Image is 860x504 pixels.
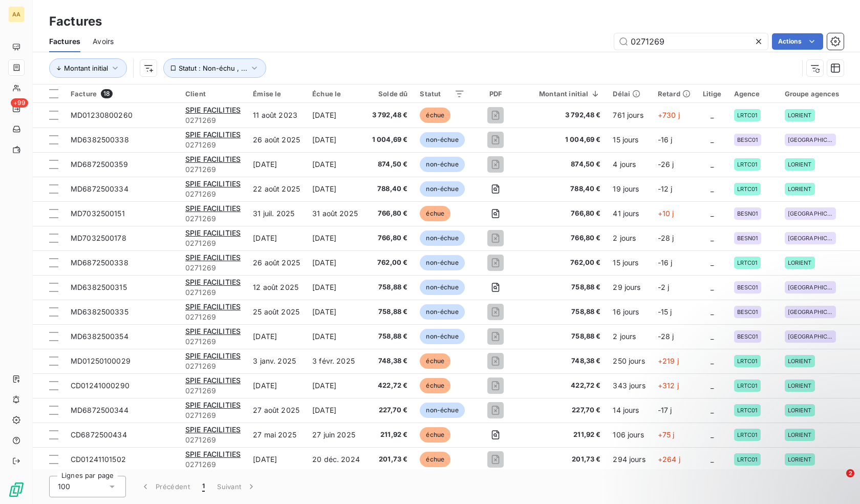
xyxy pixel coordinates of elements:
[788,211,833,217] span: [GEOGRAPHIC_DATA]
[788,137,833,143] span: [GEOGRAPHIC_DATA]
[306,128,366,152] td: [DATE]
[306,324,366,349] td: [DATE]
[658,234,674,242] span: -28 j
[737,211,758,217] span: BESN01
[372,331,408,342] span: 758,88 €
[185,278,241,286] span: SPIE FACILITIES
[247,152,306,177] td: [DATE]
[420,378,450,393] span: échue
[185,459,241,470] span: 0271269
[420,452,450,467] span: échue
[185,228,241,237] span: SPIE FACILITIES
[527,90,600,98] div: Montant initial
[372,282,408,292] span: 758,88 €
[185,253,241,262] span: SPIE FACILITIES
[306,423,366,447] td: 27 juin 2025
[788,333,833,340] span: [GEOGRAPHIC_DATA]
[420,157,464,172] span: non-échue
[658,184,673,193] span: -12 j
[658,209,674,218] span: +10 j
[185,327,241,335] span: SPIE FACILITIES
[247,103,306,128] td: 11 août 2023
[49,36,80,47] span: Factures
[607,447,651,472] td: 294 jours
[185,450,241,458] span: SPIE FACILITIES
[101,89,113,98] span: 18
[737,137,758,143] span: BESC01
[372,90,408,98] div: Solde dû
[306,152,366,177] td: [DATE]
[737,235,758,241] span: BESN01
[93,36,114,47] span: Avoirs
[607,103,651,128] td: 761 jours
[372,356,408,366] span: 748,38 €
[306,201,366,226] td: 31 août 2025
[71,455,126,464] span: CD01241101502
[527,381,600,391] span: 422,72 €
[420,304,464,320] span: non-échue
[527,110,600,120] span: 3 792,48 €
[658,356,679,365] span: +219 j
[211,476,263,497] button: Suivant
[71,90,97,98] span: Facture
[372,110,408,120] span: 3 792,48 €
[185,376,241,385] span: SPIE FACILITIES
[71,430,127,439] span: CD6872500434
[607,250,651,275] td: 15 jours
[306,373,366,398] td: [DATE]
[658,111,680,119] span: +730 j
[185,238,241,248] span: 0271269
[788,309,833,315] span: [GEOGRAPHIC_DATA]
[420,181,464,197] span: non-échue
[306,447,366,472] td: 20 déc. 2024
[247,373,306,398] td: [DATE]
[306,103,366,128] td: [DATE]
[372,430,408,440] span: 211,92 €
[372,307,408,317] span: 758,88 €
[607,275,651,300] td: 29 jours
[306,177,366,201] td: [DATE]
[737,333,758,340] span: BESC01
[420,230,464,246] span: non-échue
[185,204,241,213] span: SPIE FACILITIES
[49,12,102,31] h3: Factures
[607,152,651,177] td: 4 jours
[372,454,408,465] span: 201,73 €
[527,454,600,465] span: 201,73 €
[185,410,241,421] span: 0271269
[658,307,672,316] span: -15 j
[788,235,833,241] span: [GEOGRAPHIC_DATA]
[253,90,300,98] div: Émise le
[306,300,366,324] td: [DATE]
[607,300,651,324] td: 16 jours
[527,430,600,440] span: 211,92 €
[734,90,772,98] div: Agence
[247,300,306,324] td: 25 août 2025
[607,373,651,398] td: 343 jours
[527,282,600,292] span: 758,88 €
[658,406,672,414] span: -17 j
[196,476,211,497] button: 1
[788,260,812,266] span: LORIENT
[185,106,241,114] span: SPIE FACILITIES
[527,356,600,366] span: 748,38 €
[825,469,850,494] iframe: Intercom live chat
[71,283,127,291] span: MD6382500315
[711,332,714,341] span: _
[179,64,247,72] span: Statut : Non-échu , ...
[247,275,306,300] td: 12 août 2025
[711,209,714,218] span: _
[134,476,196,497] button: Précédent
[8,6,25,23] div: AA
[185,164,241,175] span: 0271269
[372,184,408,194] span: 788,40 €
[658,135,673,144] span: -16 j
[527,184,600,194] span: 788,40 €
[372,135,408,145] span: 1 004,69 €
[711,307,714,316] span: _
[372,381,408,391] span: 422,72 €
[372,208,408,219] span: 766,80 €
[49,58,127,78] button: Montant initial
[420,132,464,148] span: non-échue
[247,423,306,447] td: 27 mai 2025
